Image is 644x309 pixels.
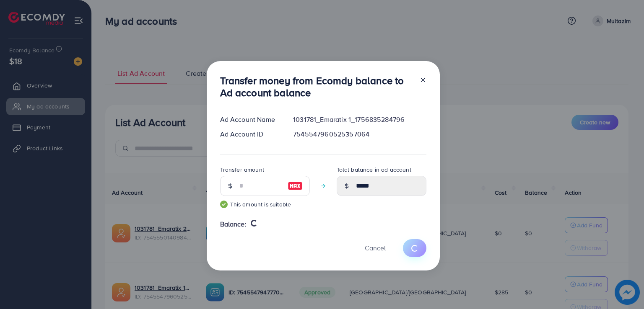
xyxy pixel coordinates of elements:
img: guide [220,201,228,208]
label: Transfer amount [220,165,264,174]
div: 1031781_Emaratix 1_1756835284796 [286,115,433,124]
button: Cancel [354,239,396,257]
div: Ad Account ID [213,129,287,139]
span: Cancel [365,243,386,252]
label: Total balance in ad account [337,165,411,174]
img: image [288,181,303,191]
small: This amount is suitable [220,200,310,209]
span: Balance: [220,219,247,229]
h3: Transfer money from Ecomdy balance to Ad account balance [220,75,413,99]
div: Ad Account Name [213,115,287,124]
div: 7545547960525357064 [286,129,433,139]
